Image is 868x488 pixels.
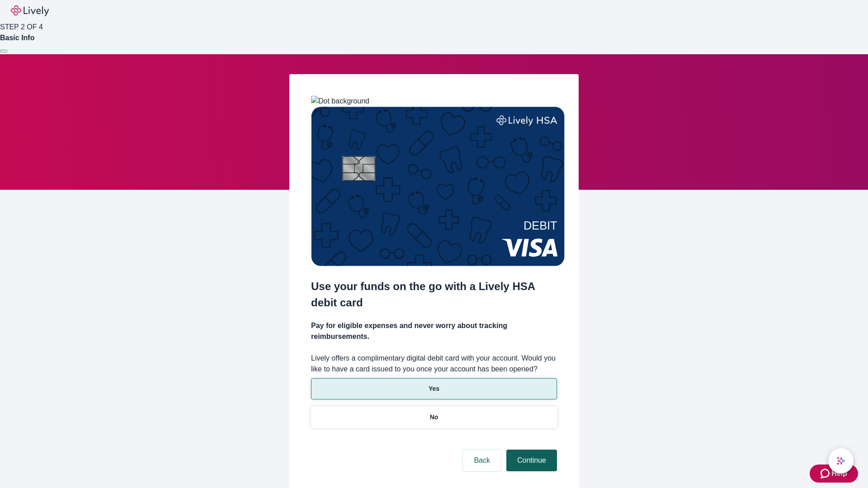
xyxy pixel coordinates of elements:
button: Back [463,450,501,471]
p: No [430,413,439,422]
span: Help [831,468,847,479]
h4: Pay for eligible expenses and never worry about tracking reimbursements. [311,320,557,342]
label: Lively offers a complimentary digital debit card with your account. Would you like to have a card... [311,353,557,375]
img: Dot background [311,96,369,107]
button: chat [828,448,854,474]
img: Lively [11,5,49,16]
svg: Lively AI Assistant [836,456,845,465]
button: Zendesk support iconHelp [810,465,858,483]
img: Debit card [311,107,565,266]
button: Yes [311,378,557,399]
p: Yes [429,384,439,394]
button: Continue [506,450,557,471]
button: No [311,407,557,428]
svg: Zendesk support icon [821,468,831,479]
h2: Use your funds on the go with a Lively HSA debit card [311,278,557,311]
